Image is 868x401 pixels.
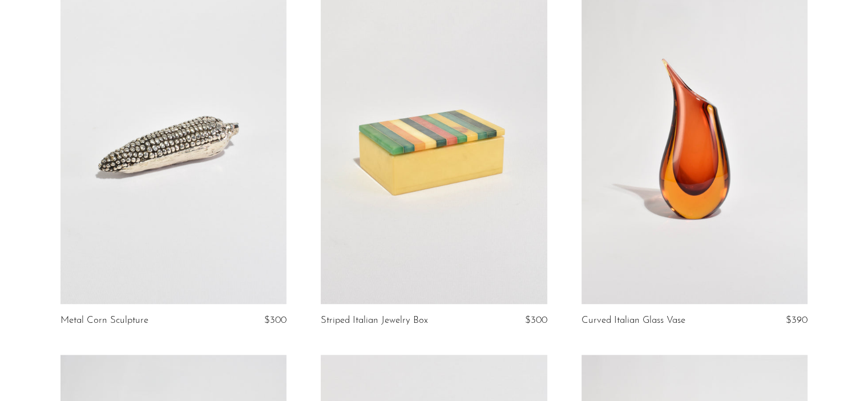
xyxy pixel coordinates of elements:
[525,315,547,325] span: $300
[60,315,148,326] a: Metal Corn Sculpture
[786,315,808,325] span: $390
[264,315,286,325] span: $300
[582,315,685,326] a: Curved Italian Glass Vase
[321,315,428,326] a: Striped Italian Jewelry Box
